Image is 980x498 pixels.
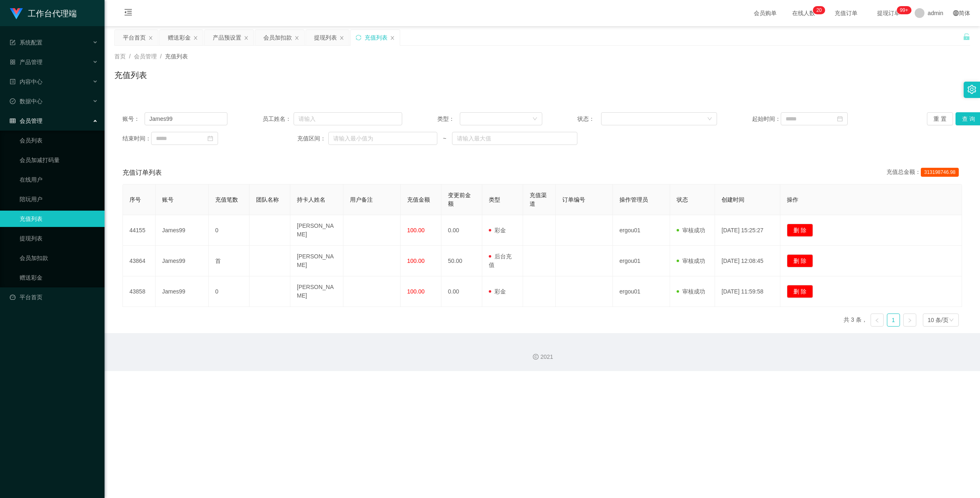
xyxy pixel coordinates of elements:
[114,53,126,60] span: 首页
[489,227,506,233] span: 彩金
[10,59,16,65] i: 图标: appstore-o
[20,269,98,286] a: 赠送彩金
[613,215,670,246] td: ergou01
[10,78,42,85] span: 内容中心
[787,196,798,203] span: 操作
[10,98,16,104] i: 图标: check-circle-o
[10,10,77,16] a: 工作台代理端
[111,353,973,361] div: 2021
[134,53,157,60] span: 会员管理
[489,288,506,295] span: 彩金
[441,215,482,246] td: 0.00
[10,98,42,104] span: 数据中心
[263,30,292,45] div: 会员加扣款
[677,288,705,295] span: 审核成功
[715,276,780,307] td: [DATE] 11:59:58
[145,112,227,125] input: 请输入
[532,116,537,122] i: 图标: down
[156,246,209,276] td: James99
[290,215,343,246] td: [PERSON_NAME]
[10,39,42,46] span: 系统配置
[613,246,670,276] td: ergou01
[123,30,146,45] div: 平台首页
[156,215,209,246] td: James99
[168,30,191,45] div: 赠送彩金
[407,196,430,203] span: 充值金额
[10,40,16,45] i: 图标: form
[407,258,425,264] span: 100.00
[963,33,970,40] i: 图标: unlock
[437,115,460,123] span: 类型：
[907,318,912,323] i: 图标: right
[10,8,23,20] img: logo.9652507e.png
[677,227,705,233] span: 审核成功
[209,246,249,276] td: 首
[722,196,744,203] span: 创建时间
[787,224,813,237] button: 删 除
[887,314,900,326] a: 1
[20,230,98,247] a: 提现列表
[816,6,819,14] p: 2
[787,285,813,298] button: 删 除
[213,30,241,45] div: 产品预设置
[328,132,437,145] input: 请输入最小值为
[290,276,343,307] td: [PERSON_NAME]
[114,0,142,27] i: 图标: menu-fold
[10,79,16,84] i: 图标: profile
[122,168,162,178] span: 充值订单列表
[122,115,145,123] span: 账号：
[290,246,343,276] td: [PERSON_NAME]
[819,6,822,14] p: 0
[873,10,904,16] span: 提现订单
[619,196,648,203] span: 操作管理员
[20,211,98,227] a: 充值列表
[927,112,953,125] button: 重 置
[715,215,780,246] td: [DATE] 15:25:27
[20,250,98,266] a: 会员加扣款
[489,196,500,203] span: 类型
[10,118,42,124] span: 会员管理
[831,10,862,16] span: 充值订单
[967,85,976,94] i: 图标: setting
[10,59,42,65] span: 产品管理
[949,318,954,323] i: 图标: down
[28,0,77,27] h1: 工作台代理端
[788,10,819,16] span: 在线人数
[160,53,162,60] span: /
[10,118,16,124] i: 图标: table
[715,246,780,276] td: [DATE] 12:08:45
[294,112,403,125] input: 请输入
[350,196,373,203] span: 用户备注
[294,36,299,40] i: 图标: close
[20,152,98,168] a: 会员加减打码量
[448,192,471,207] span: 变更前金额
[441,276,482,307] td: 0.00
[209,276,249,307] td: 0
[215,196,238,203] span: 充值笔数
[562,196,585,203] span: 订单编号
[193,36,198,40] i: 图标: close
[156,276,209,307] td: James99
[123,215,156,246] td: 44155
[209,215,249,246] td: 0
[122,134,151,143] span: 结束时间：
[165,53,188,60] span: 充值列表
[533,354,539,360] i: 图标: copyright
[207,136,213,141] i: 图标: calendar
[339,36,344,40] i: 图标: close
[787,254,813,267] button: 删 除
[263,115,294,123] span: 员工姓名：
[871,313,884,327] li: 上一页
[390,36,395,40] i: 图标: close
[613,276,670,307] td: ergou01
[903,313,916,327] li: 下一页
[10,289,98,305] a: 图标: dashboard平台首页
[887,313,900,327] li: 1
[886,168,962,178] div: 充值总金额：
[752,115,781,123] span: 起始时间：
[897,6,911,14] sup: 1021
[577,115,601,123] span: 状态：
[356,35,361,40] i: 图标: sync
[844,313,867,327] li: 共 3 条，
[813,6,825,14] sup: 20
